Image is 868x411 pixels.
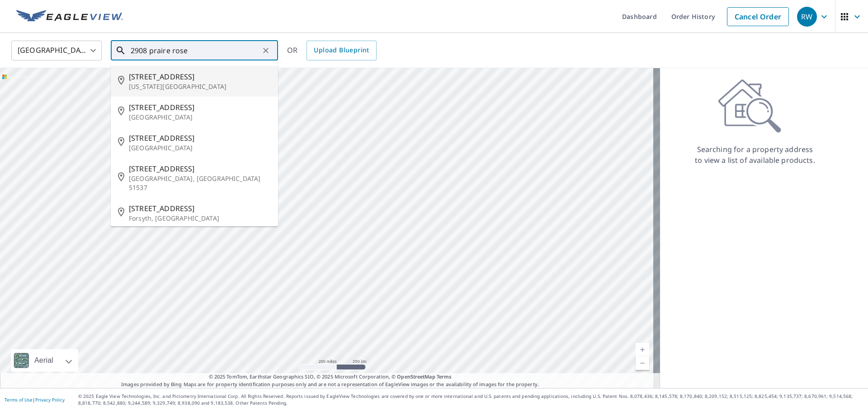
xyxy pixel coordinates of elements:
a: Current Level 5, Zoom In [636,343,649,356]
span: [STREET_ADDRESS] [129,133,271,143]
p: | [5,397,65,402]
img: EV Logo [16,10,123,23]
span: [STREET_ADDRESS] [129,203,271,214]
p: Forsyth, [GEOGRAPHIC_DATA] [129,214,271,223]
p: [GEOGRAPHIC_DATA] [129,143,271,152]
a: Terms of Use [5,397,33,403]
a: Current Level 5, Zoom Out [636,356,649,370]
span: [STREET_ADDRESS] [129,71,271,82]
a: Terms [437,373,452,380]
div: Aerial [32,349,56,372]
a: Cancel Order [727,7,789,26]
div: Aerial [11,349,78,372]
p: [GEOGRAPHIC_DATA], [GEOGRAPHIC_DATA] 51537 [129,174,271,192]
a: Privacy Policy [35,397,65,403]
p: [GEOGRAPHIC_DATA] [129,113,271,122]
span: © 2025 TomTom, Earthstar Geographics SIO, © 2025 Microsoft Corporation, © [209,373,452,381]
button: Clear [259,44,272,57]
p: Searching for a property address to view a list of available products. [694,144,816,166]
a: Upload Blueprint [307,41,376,60]
span: [STREET_ADDRESS] [129,163,271,174]
span: Upload Blueprint [314,45,369,56]
p: © 2025 Eagle View Technologies, Inc. and Pictometry International Corp. All Rights Reserved. Repo... [78,393,863,406]
div: OR [287,41,377,60]
input: Search by address or latitude-longitude [131,38,259,63]
div: RW [797,7,817,27]
span: [STREET_ADDRESS] [129,102,271,113]
div: [GEOGRAPHIC_DATA] [11,38,102,63]
a: OpenStreetMap [397,373,435,380]
p: [US_STATE][GEOGRAPHIC_DATA] [129,82,271,91]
